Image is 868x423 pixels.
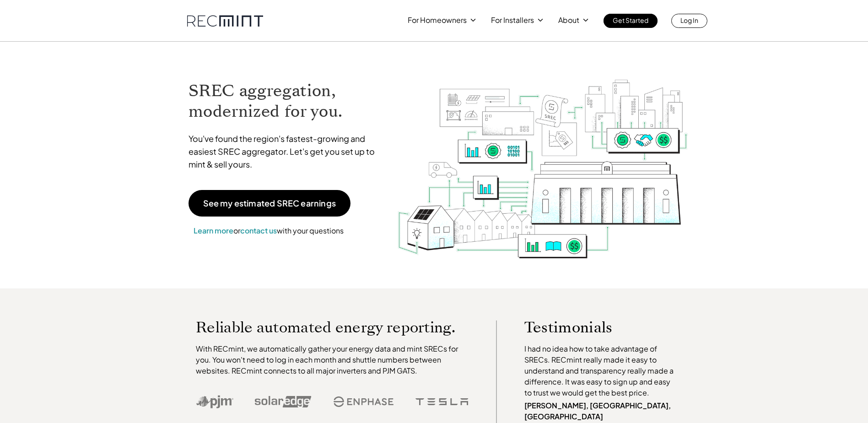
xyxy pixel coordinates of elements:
[194,226,233,235] a: Learn more
[189,81,383,122] h1: SREC aggregation, modernized for you.
[558,14,579,27] p: About
[524,320,661,334] p: Testimonials
[613,14,648,27] p: Get Started
[671,14,707,28] a: Log In
[680,14,698,27] p: Log In
[189,225,349,237] p: or with your questions
[397,55,689,261] img: RECmint value cycle
[524,343,678,398] p: I had no idea how to take advantage of SRECs. RECmint really made it easy to understand and trans...
[408,14,467,27] p: For Homeowners
[491,14,534,27] p: For Installers
[196,320,469,334] p: Reliable automated energy reporting.
[189,190,350,217] a: See my estimated SREC earnings
[196,343,469,376] p: With RECmint, we automatically gather your energy data and mint SRECs for you. You won't need to ...
[604,14,658,28] a: Get Started
[203,199,336,207] p: See my estimated SREC earnings
[524,400,678,422] p: [PERSON_NAME], [GEOGRAPHIC_DATA], [GEOGRAPHIC_DATA]
[189,132,383,171] p: You've found the region's fastest-growing and easiest SREC aggregator. Let's get you set up to mi...
[240,226,277,235] a: contact us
